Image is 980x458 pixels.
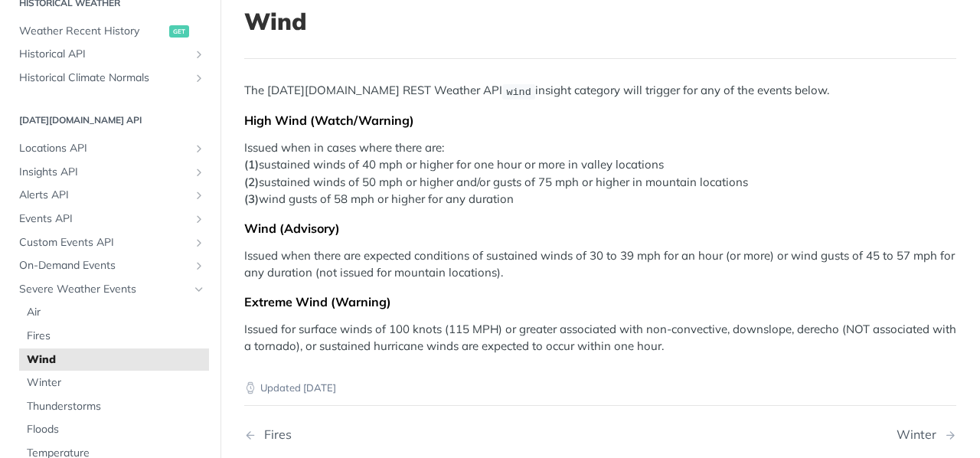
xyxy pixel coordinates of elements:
[19,47,189,62] span: Historical API
[19,282,189,297] span: Severe Weather Events
[11,184,209,207] a: Alerts APIShow subpages for Alerts API
[193,72,205,84] button: Show subpages for Historical Climate Normals
[27,399,205,414] span: Thunderstorms
[244,191,259,206] strong: (3)
[193,237,205,249] button: Show subpages for Custom Events API
[244,139,956,208] p: Issued when in cases where there are: sustained winds of 40 mph or higher for one hour or more in...
[256,427,292,442] div: Fires
[244,412,956,457] nav: Pagination Controls
[19,165,189,180] span: Insights API
[244,427,550,442] a: Previous Page: Fires
[11,43,209,66] a: Historical APIShow subpages for Historical API
[11,208,209,231] a: Events APIShow subpages for Events API
[19,301,209,324] a: Air
[193,166,205,178] button: Show subpages for Insights API
[193,283,205,296] button: Hide subpages for Severe Weather Events
[19,70,189,86] span: Historical Climate Normals
[193,142,205,155] button: Show subpages for Locations API
[193,213,205,225] button: Show subpages for Events API
[244,175,259,189] strong: (2)
[11,161,209,184] a: Insights APIShow subpages for Insights API
[19,325,209,348] a: Fires
[193,48,205,61] button: Show subpages for Historical API
[244,294,956,309] div: Extreme Wind (Warning)
[19,395,209,418] a: Thunderstorms
[19,348,209,371] a: Wind
[244,321,956,355] p: Issued for surface winds of 100 knots (115 MPH) or greater associated with non-convective, downsl...
[19,418,209,441] a: Floods
[27,305,205,320] span: Air
[11,231,209,254] a: Custom Events APIShow subpages for Custom Events API
[27,375,205,391] span: Winter
[19,371,209,394] a: Winter
[506,86,531,97] span: wind
[19,188,189,203] span: Alerts API
[244,113,956,128] div: High Wind (Watch/Warning)
[27,422,205,437] span: Floods
[244,221,956,236] div: Wind (Advisory)
[897,427,944,442] div: Winter
[244,8,956,35] h1: Wind
[19,211,189,227] span: Events API
[19,235,189,250] span: Custom Events API
[244,157,259,172] strong: (1)
[244,247,956,282] p: Issued when there are expected conditions of sustained winds of 30 to 39 mph for an hour (or more...
[11,20,209,43] a: Weather Recent Historyget
[19,258,189,273] span: On-Demand Events
[169,25,189,38] span: get
[19,24,165,39] span: Weather Recent History
[19,141,189,156] span: Locations API
[193,260,205,272] button: Show subpages for On-Demand Events
[11,137,209,160] a: Locations APIShow subpages for Locations API
[244,82,956,100] p: The [DATE][DOMAIN_NAME] REST Weather API insight category will trigger for any of the events below.
[27,352,205,368] span: Wind
[27,329,205,344] span: Fires
[193,189,205,201] button: Show subpages for Alerts API
[897,427,956,442] a: Next Page: Winter
[244,381,956,396] p: Updated [DATE]
[11,254,209,277] a: On-Demand EventsShow subpages for On-Demand Events
[11,113,209,127] h2: [DATE][DOMAIN_NAME] API
[11,67,209,90] a: Historical Climate NormalsShow subpages for Historical Climate Normals
[11,278,209,301] a: Severe Weather EventsHide subpages for Severe Weather Events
